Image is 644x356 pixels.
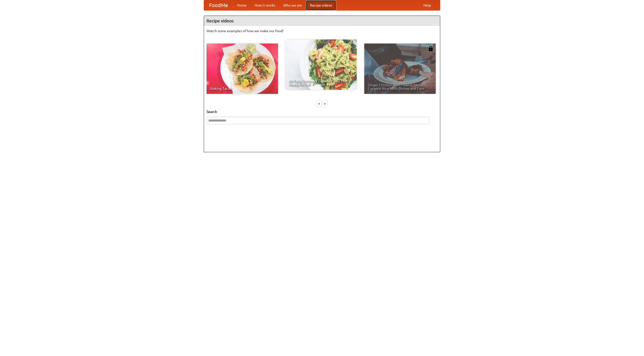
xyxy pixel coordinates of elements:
a: Who we are [279,0,306,10]
h5: Search [207,109,437,114]
span: An Easy, Summery Tomato Pasta That's Ready for Fall [289,79,353,86]
a: Help [419,0,435,10]
div: « [317,100,321,107]
a: Making Tacos [207,44,278,94]
span: Making Tacos [210,87,274,90]
p: Watch some examples of how we make our food! [207,28,437,33]
a: An Easy, Summery Tomato Pasta That's Ready for Fall [285,39,357,90]
a: How it works [251,0,279,10]
img: 483408.png [428,46,433,51]
a: FoodMe [204,0,233,10]
a: Home [233,0,251,10]
h4: Recipe videos [204,16,440,26]
div: » [323,100,327,107]
a: Recipe videos [306,0,336,10]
